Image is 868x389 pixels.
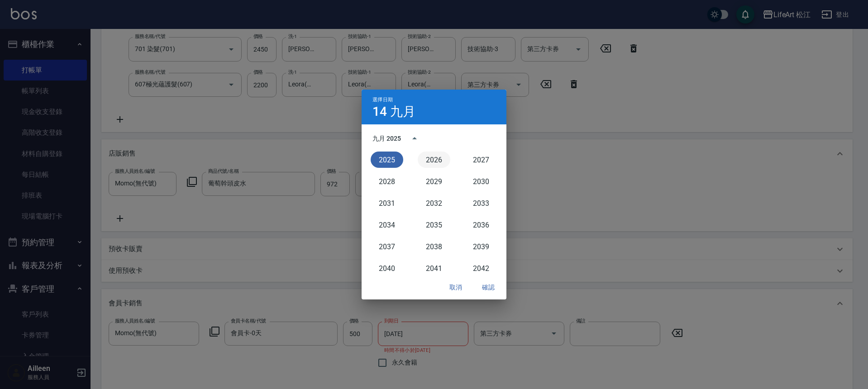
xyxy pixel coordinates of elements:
button: 2038 [418,238,450,255]
button: 2032 [418,195,450,211]
button: 2031 [371,195,403,211]
button: 取消 [441,279,470,296]
button: 2030 [465,173,497,190]
button: 2026 [418,152,450,168]
button: 2025 [371,152,403,168]
h4: 14 九月 [372,106,415,117]
button: 2028 [371,173,403,190]
button: 2027 [465,152,497,168]
button: 2035 [418,217,450,233]
div: 九月 2025 [372,134,401,143]
button: 2041 [418,260,450,276]
button: year view is open, switch to calendar view [404,128,425,149]
button: 2034 [371,217,403,233]
button: 2033 [465,195,497,211]
button: 2039 [465,238,497,255]
button: 2037 [371,238,403,255]
button: 確認 [474,279,503,296]
button: 2040 [371,260,403,276]
button: 2042 [465,260,497,276]
button: 2036 [465,217,497,233]
button: 2029 [418,173,450,190]
span: 選擇日期 [372,97,393,103]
